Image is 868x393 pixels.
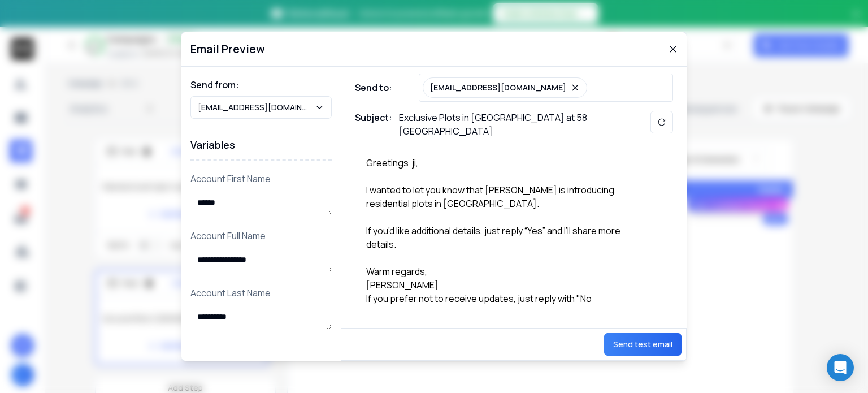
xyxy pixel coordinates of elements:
[399,111,625,138] p: Exclusive Plots in [GEOGRAPHIC_DATA] at 58 [GEOGRAPHIC_DATA]
[190,78,332,92] h1: Send from:
[190,229,332,243] p: Account Full Name
[827,354,854,381] div: Open Intercom Messenger
[430,82,566,93] p: [EMAIL_ADDRESS][DOMAIN_NAME]
[190,130,332,161] h1: Variables
[355,81,400,94] h1: Send to:
[198,102,315,113] p: [EMAIL_ADDRESS][DOMAIN_NAME]
[190,286,332,300] p: Account Last Name
[604,333,682,356] button: Send test email
[355,111,392,138] h1: Subject:
[355,145,637,308] div: Greetings ji, I wanted to let you know that [PERSON_NAME] is introducing residential plots in [GE...
[190,172,332,185] p: Account First Name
